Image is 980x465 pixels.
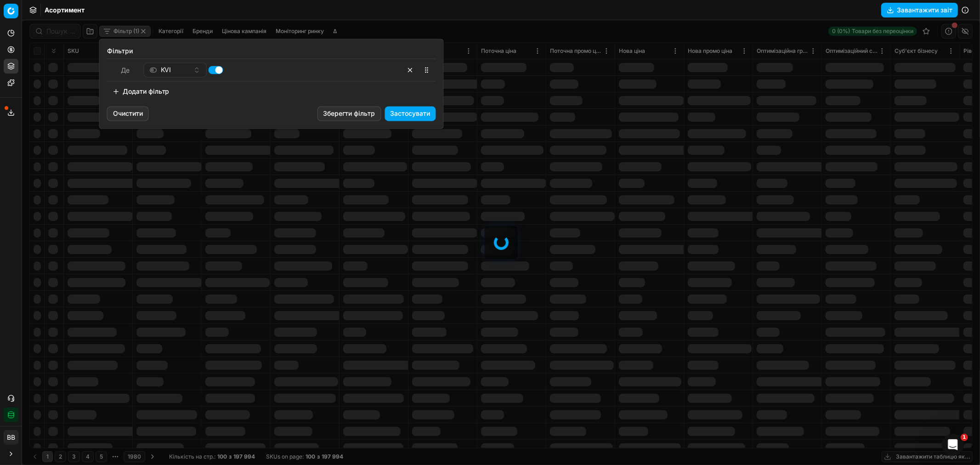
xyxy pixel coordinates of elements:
[161,65,171,74] span: KVI
[317,106,381,121] button: Зберегти фільтр
[107,106,149,121] button: Очистити
[942,434,964,456] iframe: Intercom live chat
[385,106,436,121] button: Застосувати
[107,46,436,56] label: Фiльтри
[961,434,968,441] span: 1
[121,66,130,74] span: Де
[107,84,175,99] button: Додати фільтр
